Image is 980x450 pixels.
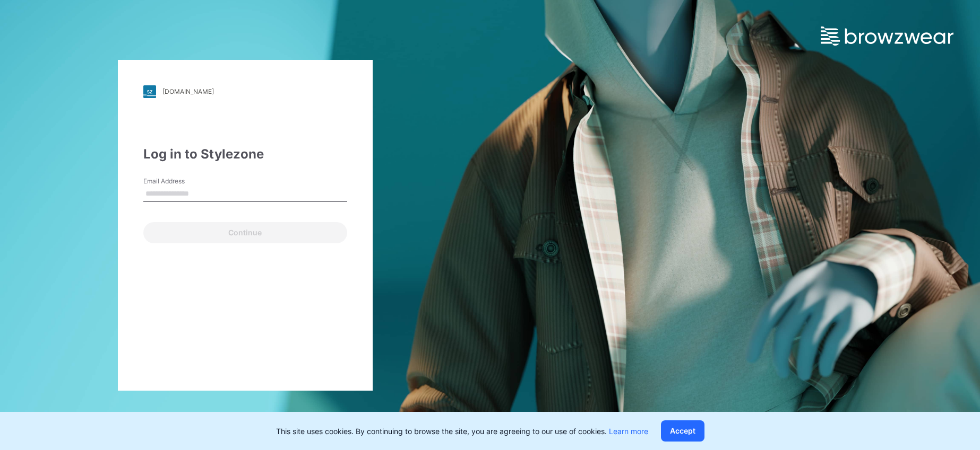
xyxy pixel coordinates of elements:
img: stylezone-logo.562084cfcfab977791bfbf7441f1a819.svg [143,85,156,98]
img: browzwear-logo.e42bd6dac1945053ebaf764b6aa21510.svg [821,27,953,46]
a: Learn more [609,427,648,436]
div: Log in to Stylezone [143,145,347,164]
button: Accept [661,420,704,442]
div: [DOMAIN_NAME] [162,87,214,95]
p: This site uses cookies. By continuing to browse the site, you are agreeing to our use of cookies. [276,426,648,437]
label: Email Address [143,177,218,186]
a: [DOMAIN_NAME] [143,85,347,98]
